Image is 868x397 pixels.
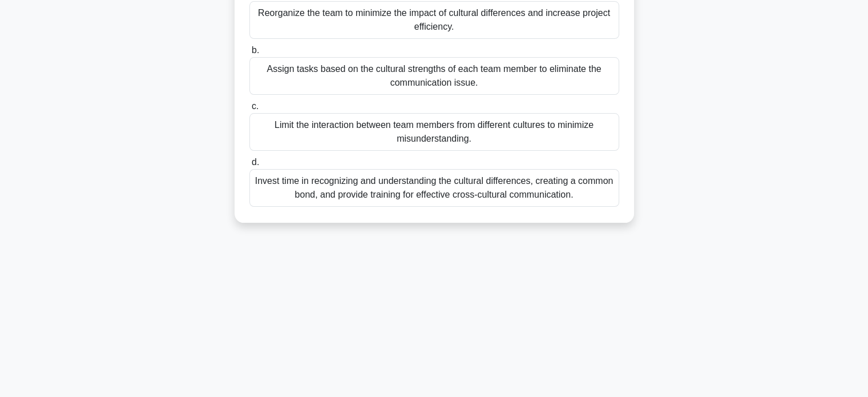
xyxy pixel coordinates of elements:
span: c. [252,101,259,111]
div: Limit the interaction between team members from different cultures to minimize misunderstanding. [249,113,619,151]
div: Invest time in recognizing and understanding the cultural differences, creating a common bond, an... [249,169,619,207]
div: Assign tasks based on the cultural strengths of each team member to eliminate the communication i... [249,57,619,95]
span: d. [252,157,259,167]
div: Reorganize the team to minimize the impact of cultural differences and increase project efficiency. [249,1,619,39]
span: b. [252,45,259,55]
